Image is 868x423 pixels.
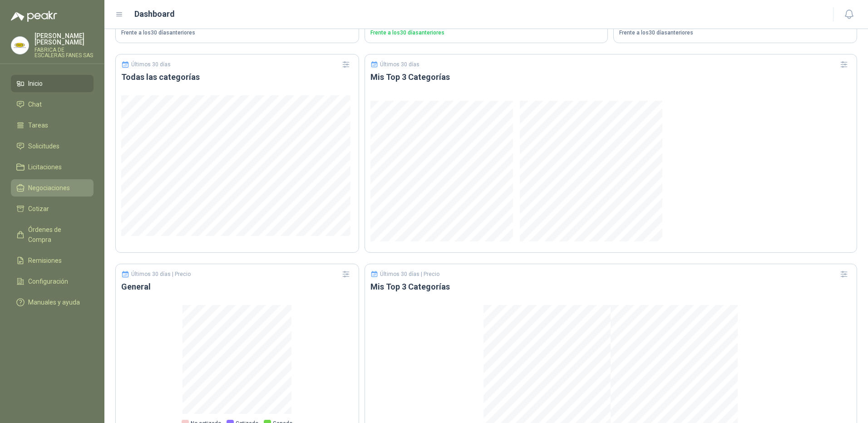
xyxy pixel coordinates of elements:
[121,29,353,37] p: Frente a los 30 días anteriores
[619,29,851,37] p: Frente a los 30 días anteriores
[28,99,42,109] span: Chat
[28,297,80,307] span: Manuales y ayuda
[370,72,851,83] h3: Mis Top 3 Categorías
[11,75,94,92] a: Inicio
[11,200,94,217] a: Cotizar
[370,281,851,292] h3: Mis Top 3 Categorías
[11,96,94,113] a: Chat
[28,79,43,89] span: Inicio
[134,8,175,20] h1: Dashboard
[35,33,94,45] p: [PERSON_NAME] [PERSON_NAME]
[11,252,94,269] a: Remisiones
[370,29,602,37] p: Frente a los 30 días anteriores
[121,281,353,292] h3: General
[131,61,171,68] p: Últimos 30 días
[11,179,94,197] a: Negociaciones
[11,221,94,248] a: Órdenes de Compra
[11,273,94,290] a: Configuración
[131,271,191,277] p: Últimos 30 días | Precio
[28,256,62,266] span: Remisiones
[121,72,353,83] h3: Todas las categorías
[28,141,59,151] span: Solicitudes
[28,183,70,193] span: Negociaciones
[28,120,48,130] span: Tareas
[28,162,62,172] span: Licitaciones
[35,47,94,58] p: FABRICA DE ESCALERAS FANES SAS
[11,37,29,54] img: Company Logo
[28,276,68,286] span: Configuración
[11,117,94,134] a: Tareas
[28,204,49,214] span: Cotizar
[11,138,94,155] a: Solicitudes
[380,61,419,68] p: Últimos 30 días
[380,271,439,277] p: Últimos 30 días | Precio
[28,225,85,245] span: Órdenes de Compra
[11,158,94,176] a: Licitaciones
[11,294,94,311] a: Manuales y ayuda
[11,11,57,22] img: Logo peakr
